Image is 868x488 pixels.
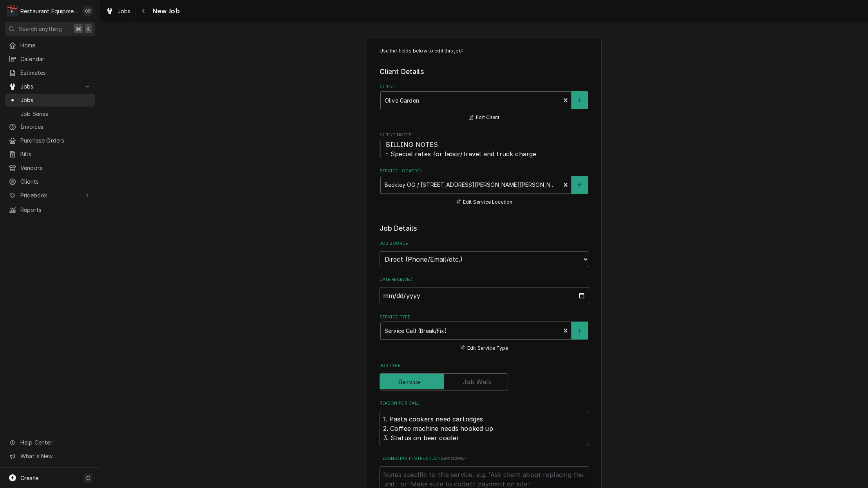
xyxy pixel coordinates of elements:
[20,206,91,214] span: Reports
[20,96,91,104] span: Jobs
[86,474,90,482] span: C
[380,132,589,138] span: Client Notes
[380,140,589,159] span: Client Notes
[20,69,91,77] span: Estimates
[20,7,78,15] div: Restaurant Equipment Diagnostics
[5,66,95,79] a: Estimates
[118,7,131,15] span: Jobs
[577,182,582,188] svg: Create New Location
[5,107,95,120] a: Job Series
[380,277,589,304] div: Date Received
[380,314,589,353] div: Service Type
[5,450,95,463] a: Go to What's New
[5,22,95,36] button: Search anything⌘K
[577,98,582,103] svg: Create New Client
[20,475,38,481] span: Create
[380,168,589,174] label: Service Location
[386,141,537,158] span: BILLING NOTES - Special rates for labor/travel and truck charge
[20,110,91,118] span: Job Series
[7,5,18,16] div: R
[380,84,589,123] div: Client
[577,328,582,334] svg: Create New Service
[5,175,95,188] a: Clients
[5,120,95,133] a: Invoices
[82,5,93,16] div: GB
[20,136,91,145] span: Purchase Orders
[5,52,95,65] a: Calendar
[380,400,589,446] div: Reason For Call
[82,5,93,16] div: Gary Beaver's Avatar
[468,113,501,123] button: Edit Client
[19,25,62,33] span: Search anything
[76,25,81,33] span: ⌘
[380,314,589,320] label: Service Type
[380,400,589,407] label: Reason For Call
[5,203,95,216] a: Reports
[380,223,589,233] legend: Job Details
[20,164,91,172] span: Vendors
[380,363,589,390] div: Job Type
[380,363,589,369] label: Job Type
[380,277,589,283] label: Date Received
[137,5,150,17] button: Navigate back
[20,82,80,90] span: Jobs
[380,47,589,54] p: Use the fields below to edit this job:
[444,456,466,461] span: ( optional )
[5,148,95,161] a: Bills
[380,411,589,446] textarea: 1. Pasta cookers need cartridges 2. Coffee machine needs hooked up 3. Status on beer cooler
[20,55,91,63] span: Calendar
[20,41,91,49] span: Home
[459,343,509,353] button: Edit Service Type
[5,436,95,449] a: Go to Help Center
[20,177,91,186] span: Clients
[87,25,90,33] span: K
[380,240,589,267] div: Job Source
[5,80,95,93] a: Go to Jobs
[571,91,588,109] button: Create New Client
[380,287,589,304] input: yyyy-mm-dd
[5,189,95,202] a: Go to Pricebook
[380,67,589,77] legend: Client Details
[20,438,90,446] span: Help Center
[380,84,589,90] label: Client
[20,150,91,158] span: Bills
[380,455,589,462] label: Technician Instructions
[380,132,589,158] div: Client Notes
[5,94,95,107] a: Jobs
[380,240,589,247] label: Job Source
[571,176,588,194] button: Create New Location
[20,191,80,199] span: Pricebook
[455,197,514,207] button: Edit Service Location
[571,322,588,340] button: Create New Service
[103,5,134,18] a: Jobs
[7,5,18,16] div: Restaurant Equipment Diagnostics's Avatar
[380,168,589,207] div: Service Location
[5,134,95,147] a: Purchase Orders
[150,6,180,16] span: New Job
[5,39,95,52] a: Home
[20,123,91,131] span: Invoices
[5,161,95,174] a: Vendors
[20,452,90,460] span: What's New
